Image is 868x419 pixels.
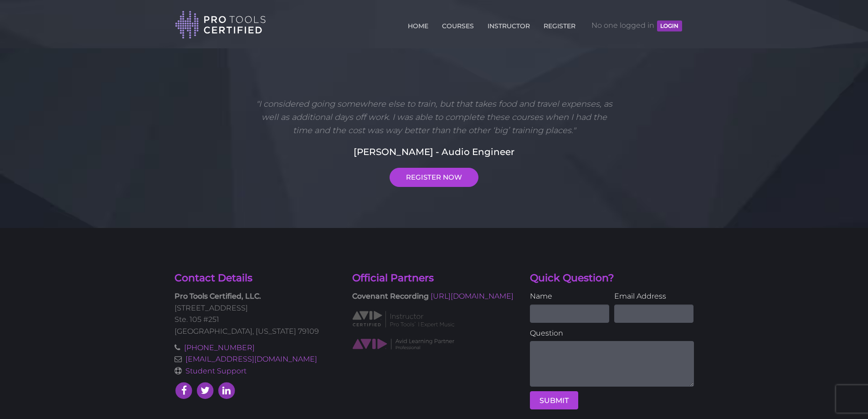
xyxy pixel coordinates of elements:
[252,98,616,137] p: "I considered going somewhere else to train, but that takes food and travel expenses, as well as ...
[390,168,478,187] a: REGISTER NOW
[541,17,578,31] a: REGISTER
[175,271,339,285] h4: Contact Details
[352,310,455,329] img: AVID Expert Instructor classification logo
[657,21,682,31] button: LOGIN
[440,17,476,31] a: COURSES
[530,391,578,409] button: SUBMIT
[530,290,609,302] label: Name
[175,10,266,40] img: Pro Tools Certified Logo
[431,292,514,300] a: [URL][DOMAIN_NAME]
[175,292,261,300] strong: Pro Tools Certified, LLC.
[530,327,694,339] label: Question
[352,338,455,350] img: AVID Learning Partner classification logo
[175,145,694,159] h5: [PERSON_NAME] - Audio Engineer
[591,12,682,39] span: No one logged in
[185,355,317,363] a: [EMAIL_ADDRESS][DOMAIN_NAME]
[185,367,247,375] a: Student Support
[352,271,516,285] h4: Official Partners
[614,290,693,302] label: Email Address
[530,271,694,285] h4: Quick Question?
[175,290,339,337] p: [STREET_ADDRESS] Ste. 105 #251 [GEOGRAPHIC_DATA], [US_STATE] 79109
[485,17,532,31] a: INSTRUCTOR
[406,17,431,31] a: HOME
[184,343,255,352] a: [PHONE_NUMBER]
[352,292,429,300] strong: Covenant Recording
